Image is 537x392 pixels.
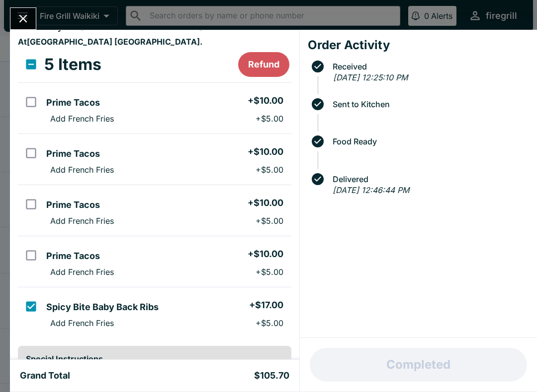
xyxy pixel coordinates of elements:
[46,199,100,211] h5: Prime Tacos
[50,165,114,175] p: Add French Fries
[328,175,529,184] span: Delivered
[328,62,529,71] span: Received
[328,100,529,109] span: Sent to Kitchen
[18,47,291,338] table: orders table
[256,267,283,277] p: + $5.00
[46,148,100,160] h5: Prime Tacos
[10,8,36,29] button: Close
[46,250,100,262] h5: Prime Tacos
[256,165,283,175] p: + $5.00
[328,137,529,146] span: Food Ready
[50,318,114,328] p: Add French Fries
[238,52,289,77] button: Refund
[50,114,114,124] p: Add French Fries
[256,114,283,124] p: + $5.00
[44,55,101,74] h3: 5 Items
[50,216,114,226] p: Add French Fries
[254,370,289,382] h5: $105.70
[248,197,283,209] h5: + $10.00
[248,248,283,260] h5: + $10.00
[333,72,408,82] em: [DATE] 12:25:10 PM
[18,37,202,47] strong: At [GEOGRAPHIC_DATA] [GEOGRAPHIC_DATA] .
[333,185,409,195] em: [DATE] 12:46:44 PM
[308,38,529,53] h4: Order Activity
[256,216,283,226] p: + $5.00
[50,267,114,277] p: Add French Fries
[46,301,159,313] h5: Spicy Bite Baby Back Ribs
[256,318,283,328] p: + $5.00
[249,299,283,311] h5: + $17.00
[248,146,283,158] h5: + $10.00
[26,354,283,364] h6: Special Instructions
[248,95,283,107] h5: + $10.00
[46,97,100,109] h5: Prime Tacos
[20,370,70,382] h5: Grand Total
